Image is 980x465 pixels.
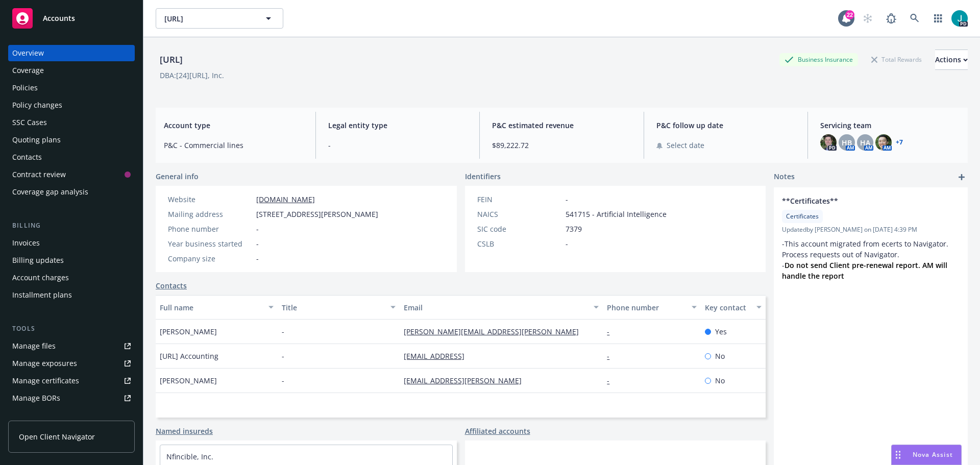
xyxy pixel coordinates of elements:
[8,338,135,354] a: Manage files
[8,97,135,113] a: Policy changes
[8,132,135,148] a: Quoting plans
[881,8,901,29] a: Report a Bug
[8,390,135,406] a: Manage BORs
[164,13,253,24] span: [URL]
[913,450,953,459] span: Nova Assist
[935,50,968,70] button: Actions
[774,171,795,183] span: Notes
[782,260,949,281] strong: Do not send Client pre-renewal report. AM will handle the report
[477,194,561,205] div: FEIN
[282,326,284,337] span: -
[12,235,40,251] div: Invoices
[705,302,750,313] div: Key contact
[282,351,284,361] span: -
[12,149,42,165] div: Contacts
[8,4,135,33] a: Accounts
[8,114,135,131] a: SSC Cases
[12,338,56,354] div: Manage files
[465,171,501,182] span: Identifiers
[492,140,631,151] span: $89,222.72
[935,50,968,69] div: Actions
[12,97,62,113] div: Policy changes
[12,184,88,200] div: Coverage gap analysis
[12,270,69,286] div: Account charges
[156,53,187,66] div: [URL]
[12,373,79,389] div: Manage certificates
[477,238,561,249] div: CSLB
[656,120,796,131] span: P&C follow up date
[12,132,61,148] div: Quoting plans
[896,139,903,145] a: +7
[465,426,530,436] a: Affiliated accounts
[607,327,618,336] a: -
[12,355,77,372] div: Manage exposures
[160,302,262,313] div: Full name
[168,238,252,249] div: Year business started
[168,253,252,264] div: Company size
[328,120,468,131] span: Legal entity type
[8,149,135,165] a: Contacts
[168,209,252,219] div: Mailing address
[256,253,259,264] span: -
[782,225,960,234] span: Updated by [PERSON_NAME] on [DATE] 4:39 PM
[168,224,252,234] div: Phone number
[160,351,218,361] span: [URL] Accounting
[857,8,878,29] a: Start snowing
[278,295,400,320] button: Title
[8,184,135,200] a: Coverage gap analysis
[786,212,819,221] span: Certificates
[8,80,135,96] a: Policies
[477,224,561,234] div: SIC code
[160,70,224,81] div: DBA: [24][URL], Inc.
[166,452,213,461] a: Nfincible, Inc.
[8,355,135,372] a: Manage exposures
[12,80,38,96] div: Policies
[667,140,704,151] span: Select date
[845,10,854,19] div: 22
[492,120,631,131] span: P&C estimated revenue
[12,252,64,268] div: Billing updates
[160,375,217,386] span: [PERSON_NAME]
[782,238,960,281] p: -This account migrated from ecerts to Navigator. Process requests out of Navigator. -
[256,238,259,249] span: -
[955,171,968,183] a: add
[43,14,75,22] span: Accounts
[715,326,727,337] span: Yes
[477,209,561,219] div: NAICS
[566,238,568,249] span: -
[156,295,278,320] button: Full name
[282,375,284,386] span: -
[928,8,948,29] a: Switch app
[282,302,384,313] div: Title
[8,324,135,334] div: Tools
[607,351,618,361] a: -
[8,252,135,268] a: Billing updates
[715,351,725,361] span: No
[866,53,927,66] div: Total Rewards
[156,171,199,182] span: General info
[164,120,303,131] span: Account type
[156,426,213,436] a: Named insureds
[566,194,568,205] span: -
[891,445,962,465] button: Nova Assist
[820,120,960,131] span: Servicing team
[164,140,303,151] span: P&C - Commercial lines
[779,53,858,66] div: Business Insurance
[8,62,135,79] a: Coverage
[19,431,95,442] span: Open Client Navigator
[404,351,473,361] a: [EMAIL_ADDRESS]
[820,134,837,151] img: photo
[8,166,135,183] a: Contract review
[607,302,685,313] div: Phone number
[904,8,925,29] a: Search
[842,137,852,148] span: HB
[168,194,252,205] div: Website
[774,187,968,289] div: **Certificates**CertificatesUpdatedby [PERSON_NAME] on [DATE] 4:39 PM-This account migrated from ...
[156,8,283,29] button: [URL]
[603,295,700,320] button: Phone number
[256,209,378,219] span: [STREET_ADDRESS][PERSON_NAME]
[12,407,90,424] div: Summary of insurance
[8,373,135,389] a: Manage certificates
[160,326,217,337] span: [PERSON_NAME]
